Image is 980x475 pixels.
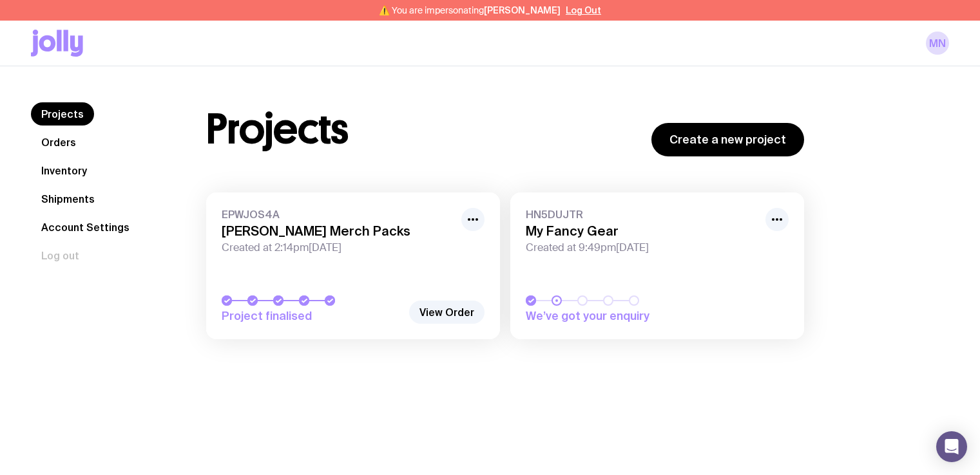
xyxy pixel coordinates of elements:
[222,223,454,239] h3: [PERSON_NAME] Merch Packs
[379,5,561,15] span: ⚠️ You are impersonating
[222,208,454,221] span: EPWJOS4A
[526,241,758,254] span: Created at 9:49pm[DATE]
[222,308,402,324] span: Project finalised
[31,102,94,126] a: Projects
[206,192,500,339] a: EPWJOS4A[PERSON_NAME] Merch PacksCreated at 2:14pm[DATE]Project finalised
[409,301,485,324] a: View Order
[206,109,349,150] h1: Projects
[31,187,105,210] a: Shipments
[926,32,949,55] a: MN
[31,131,86,154] a: Orders
[526,223,758,239] h3: My Fancy Gear
[31,216,140,239] a: Account Settings
[510,192,804,339] a: HN5DUJTRMy Fancy GearCreated at 9:49pm[DATE]We’ve got your enquiry
[484,5,561,15] span: [PERSON_NAME]
[566,5,601,15] button: Log Out
[651,123,804,156] a: Create a new project
[31,244,90,267] button: Log out
[31,159,97,182] a: Inventory
[526,208,758,221] span: HN5DUJTR
[526,308,706,324] span: We’ve got your enquiry
[222,241,454,254] span: Created at 2:14pm[DATE]
[936,431,967,462] div: Open Intercom Messenger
